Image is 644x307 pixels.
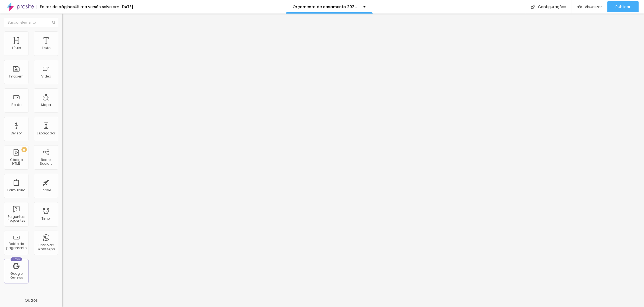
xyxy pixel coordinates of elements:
[7,188,25,192] div: Formulário
[572,1,607,12] button: Visualizar
[35,243,57,251] div: Botão do WhatsApp
[42,46,50,50] div: Texto
[5,272,27,280] div: Google Reviews
[585,5,602,9] span: Visualizar
[75,5,133,9] div: Última versão salva em [DATE]
[577,5,582,9] img: view-1.svg
[12,46,21,50] div: Título
[41,75,51,78] div: Vídeo
[616,5,630,9] span: Publicar
[531,5,535,9] img: Icone
[293,5,359,9] p: Orçamento de casamento 2025 - 80 conv
[52,21,55,24] img: Icone
[41,188,51,192] div: Ícone
[11,103,21,107] div: Botão
[607,1,639,12] button: Publicar
[9,75,24,78] div: Imagem
[41,103,51,107] div: Mapa
[37,5,75,9] div: Editor de páginas
[37,131,55,135] div: Espaçador
[4,18,58,27] input: Buscar elemento
[35,158,57,166] div: Redes Sociais
[5,242,27,250] div: Botão de pagamento
[11,257,22,261] div: Novo
[5,215,27,223] div: Perguntas frequentes
[62,14,644,307] iframe: Editor
[11,131,22,135] div: Divisor
[41,217,51,221] div: Timer
[5,158,27,166] div: Código HTML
